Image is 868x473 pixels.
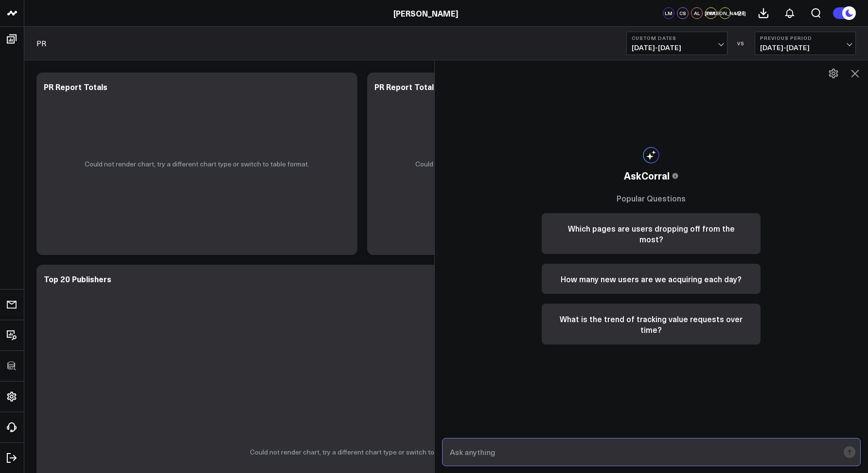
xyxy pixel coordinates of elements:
[755,32,856,55] button: Previous Period[DATE]-[DATE]
[732,40,750,46] div: VS
[542,264,761,294] button: How many new users are we acquiring each day?
[374,81,487,92] div: PR Report Totals By Category
[733,7,745,19] button: +21
[542,304,761,345] button: What is the trend of tracking value requests over time?
[733,10,745,17] span: + 21
[542,193,761,203] h3: Popular Questions
[691,7,703,19] div: AL
[44,273,111,284] div: Top 20 Publishers
[760,44,850,52] span: [DATE] - [DATE]
[447,443,839,461] input: Ask anything
[760,35,850,41] b: Previous Period
[36,38,46,49] a: PR
[719,7,731,19] div: [PERSON_NAME]
[632,44,722,52] span: [DATE] - [DATE]
[85,160,309,168] p: Could not render chart, try a different chart type or switch to table format.
[250,448,475,456] p: Could not render chart, try a different chart type or switch to table format.
[632,35,722,41] b: Custom Dates
[705,7,717,19] div: DM
[624,168,670,183] span: AskCorral
[393,8,458,18] a: [PERSON_NAME]
[677,7,689,19] div: CS
[542,213,761,254] button: Which pages are users dropping off from the most?
[663,7,674,19] div: LM
[415,160,640,168] p: Could not render chart, try a different chart type or switch to table format.
[44,81,107,92] div: PR Report Totals
[626,32,727,55] button: Custom Dates[DATE]-[DATE]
